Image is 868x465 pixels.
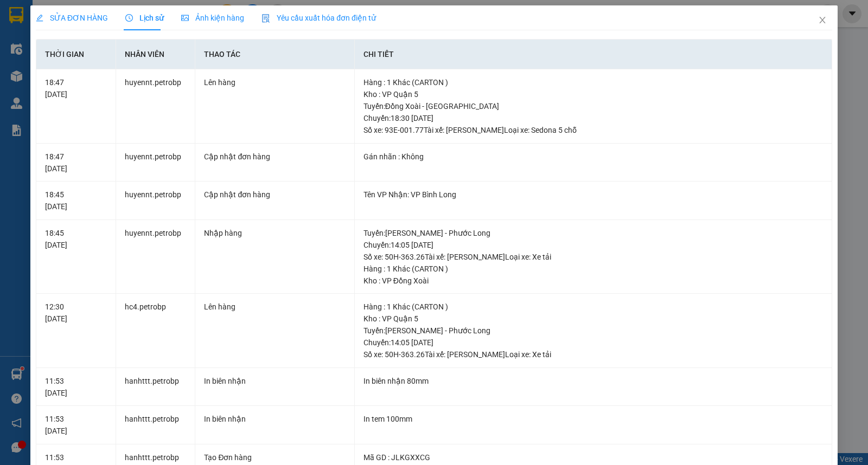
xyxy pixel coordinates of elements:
[363,151,823,163] div: Gán nhãn : Không
[125,14,164,22] span: Lịch sử
[181,14,244,22] span: Ảnh kiện hàng
[45,76,107,100] div: 18:47 [DATE]
[363,301,823,313] div: Hàng : 1 Khác (CARTON )
[204,76,345,88] div: Lên hàng
[204,413,345,425] div: In biên nhận
[807,5,838,36] button: Close
[363,227,823,263] div: Tuyến : [PERSON_NAME] - Phước Long Chuyến: 14:05 [DATE] Số xe: 50H-363.26 Tài xế: [PERSON_NAME] ...
[116,144,196,182] td: huyennt.petrobp
[204,301,345,313] div: Lên hàng
[363,275,823,287] div: Kho : VP Đồng Xoài
[5,76,75,88] li: VP VP Bình Long
[116,406,196,444] td: hanhttt.petrobp
[363,325,823,360] div: Tuyến : [PERSON_NAME] - Phước Long Chuyến: 14:05 [DATE] Số xe: 50H-363.26 Tài xế: [PERSON_NAME] ...
[116,220,196,294] td: huyennt.petrobp
[116,182,196,220] td: huyennt.petrobp
[363,263,823,275] div: Hàng : 1 Khác (CARTON )
[116,40,196,69] th: Nhân viên
[363,88,823,100] div: Kho : VP Quận 5
[45,375,107,399] div: 11:53 [DATE]
[45,227,107,251] div: 18:45 [DATE]
[261,14,270,23] img: icon
[204,189,345,201] div: Cập nhật đơn hàng
[363,413,823,425] div: In tem 100mm
[204,451,345,463] div: Tạo Đơn hàng
[363,76,823,88] div: Hàng : 1 Khác (CARTON )
[45,413,107,437] div: 11:53 [DATE]
[116,69,196,144] td: huyennt.petrobp
[5,5,157,64] li: [PERSON_NAME][GEOGRAPHIC_DATA]
[261,14,376,22] span: Yêu cầu xuất hóa đơn điện tử
[818,16,827,24] span: close
[45,301,107,325] div: 12:30 [DATE]
[204,151,345,163] div: Cập nhật đơn hàng
[116,294,196,368] td: hc4.petrobp
[363,375,823,387] div: In biên nhận 80mm
[181,14,189,22] span: picture
[45,151,107,175] div: 18:47 [DATE]
[116,368,196,406] td: hanhttt.petrobp
[36,14,43,22] span: edit
[363,189,823,201] div: Tên VP Nhận: VP Bình Long
[36,14,108,22] span: SỬA ĐƠN HÀNG
[195,40,354,69] th: Thao tác
[75,76,144,88] li: VP VP Đồng Xoài
[204,375,345,387] div: In biên nhận
[363,313,823,325] div: Kho : VP Quận 5
[204,227,345,239] div: Nhập hàng
[355,40,832,69] th: Chi tiết
[363,100,823,136] div: Tuyến : Đồng Xoài - [GEOGRAPHIC_DATA] Chuyến: 18:30 [DATE] Số xe: 93E-001.77 Tài xế: [PERSON_NAME...
[45,189,107,212] div: 18:45 [DATE]
[125,14,133,22] span: clock-circle
[363,451,823,463] div: Mã GD : JLKGXXCG
[36,40,116,69] th: Thời gian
